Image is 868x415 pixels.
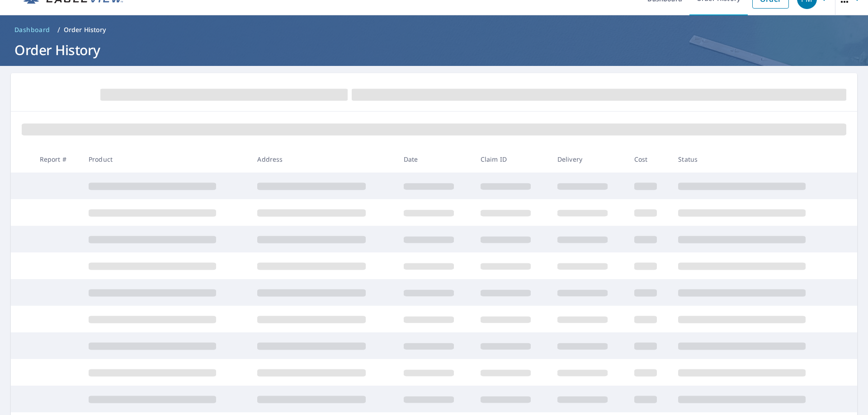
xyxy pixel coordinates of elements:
[627,146,671,173] th: Cost
[14,25,50,34] span: Dashboard
[11,41,857,59] h1: Order History
[671,146,840,173] th: Status
[11,23,54,37] a: Dashboard
[473,146,550,173] th: Claim ID
[11,23,857,37] nav: breadcrumb
[81,146,250,173] th: Product
[550,146,627,173] th: Delivery
[396,146,473,173] th: Date
[64,25,106,34] p: Order History
[250,146,396,173] th: Address
[33,146,81,173] th: Report #
[57,24,60,35] li: /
